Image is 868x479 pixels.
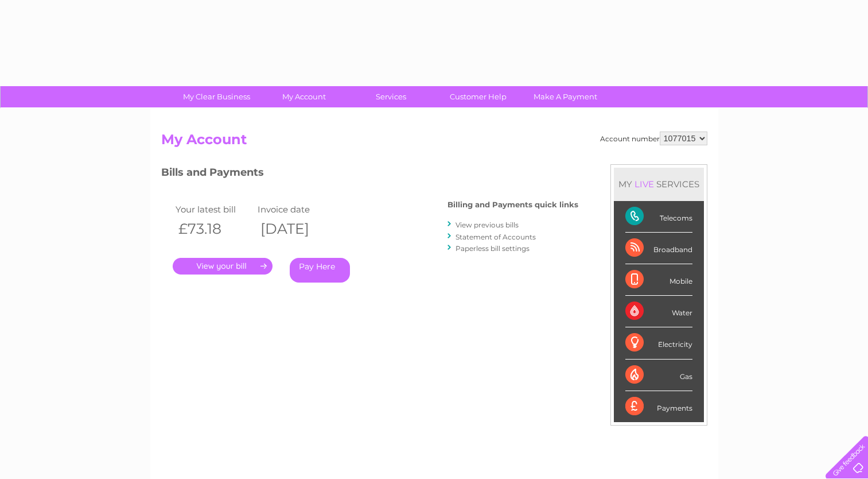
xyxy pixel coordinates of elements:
a: Customer Help [431,86,526,107]
h3: Bills and Payments [161,164,578,184]
a: Services [344,86,438,107]
a: My Account [256,86,351,107]
h4: Billing and Payments quick links [447,200,578,209]
div: Gas [625,360,692,391]
div: Broadband [625,233,692,264]
div: Payments [625,391,692,422]
div: MY SERVICES [614,168,704,200]
a: Statement of Accounts [456,233,536,241]
h2: My Account [161,132,707,153]
td: Your latest bill [173,202,255,217]
a: View previous bills [456,221,519,229]
a: Pay Here [290,258,350,283]
div: Account number [600,132,707,145]
a: My Clear Business [169,86,264,107]
div: Mobile [625,264,692,296]
th: [DATE] [255,217,337,241]
a: Paperless bill settings [456,244,530,253]
a: . [173,258,273,275]
td: Invoice date [255,202,337,217]
div: LIVE [632,179,656,190]
div: Electricity [625,327,692,359]
a: Make A Payment [518,86,613,107]
div: Telecoms [625,201,692,233]
div: Water [625,296,692,327]
th: £73.18 [173,217,255,241]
